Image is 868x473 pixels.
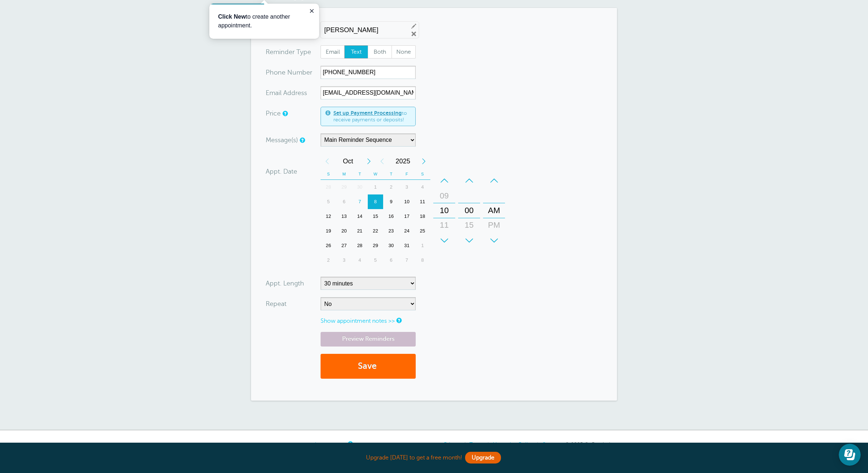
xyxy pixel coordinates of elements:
[283,111,287,116] a: An optional price for the appointment. If you set a price, you can include a payment link in your...
[368,194,384,209] div: Wednesday, October 8
[295,442,346,447] a: America/Los_Angeles
[368,209,384,224] div: 15
[278,90,295,96] span: il Add
[321,209,336,224] div: 12
[321,253,336,268] div: Sunday, November 2
[415,238,430,253] div: 1
[368,253,384,268] div: 5
[266,280,304,287] label: Appt. Length
[321,86,416,99] input: Optional
[278,69,296,76] span: ne Nu
[415,169,430,180] th: S
[565,441,617,447] span: © 2025 GoReminders
[368,209,384,224] div: Wednesday, October 15
[352,194,368,209] div: Today, Tuesday, October 7
[415,224,430,238] div: Saturday, October 25
[352,169,368,180] th: T
[336,209,352,224] div: Monday, October 13
[336,253,352,268] div: 3
[336,238,352,253] div: 27
[266,300,287,307] label: Repeat
[399,224,415,238] div: 24
[333,110,411,123] span: to receive payments or deposits!
[352,209,368,224] div: Tuesday, October 14
[433,173,455,248] div: Hours
[493,441,533,447] a: Messaging Policy
[399,238,415,253] div: Friday, October 31
[336,180,352,194] div: 29
[383,238,399,253] div: Thursday, October 30
[399,194,415,209] div: 10
[336,224,352,238] div: Monday, October 20
[352,224,368,238] div: 21
[209,4,319,39] iframe: tooltip
[399,194,415,209] div: Friday, October 10
[352,253,368,268] div: Tuesday, November 4
[321,209,336,224] div: Sunday, October 12
[333,110,402,116] a: Set up Payment Processing
[336,169,352,180] th: M
[336,238,352,253] div: Monday, October 27
[321,180,336,194] div: Sunday, September 28
[383,224,399,238] div: 23
[352,253,368,268] div: 4
[415,209,430,224] div: Saturday, October 18
[321,45,345,58] label: Email
[399,209,415,224] div: 17
[321,238,336,253] div: 26
[399,253,415,268] div: 7
[321,253,336,268] div: 2
[411,31,417,37] a: Remove
[266,49,311,55] label: Reminder Type
[399,224,415,238] div: Friday, October 24
[266,110,281,117] label: Price
[368,46,392,58] span: Both
[389,154,417,169] span: 2025
[399,209,415,224] div: Friday, October 17
[368,238,384,253] div: Wednesday, October 29
[399,169,415,180] th: F
[465,452,501,463] a: Upgrade
[392,46,415,58] span: None
[368,224,384,238] div: Wednesday, October 22
[415,238,430,253] div: Saturday, November 1
[415,224,430,238] div: 25
[321,46,344,58] span: Email
[383,209,399,224] div: 16
[321,354,416,379] button: Save
[321,332,416,346] a: Preview Reminders
[444,441,461,447] a: Privacy
[542,441,561,447] a: Contact
[362,154,375,169] div: Next Month
[383,238,399,253] div: 30
[266,168,297,175] label: Appt. Date
[399,180,415,194] div: 3
[251,441,352,448] div: Display Timezone:
[352,180,368,194] div: Tuesday, September 30
[300,138,304,143] a: Simple templates and custom messages will use the reminder schedule set under Settings > Reminder...
[352,224,368,238] div: Tuesday, October 21
[458,173,480,248] div: Minutes
[368,169,384,180] th: W
[415,253,430,268] div: 8
[345,46,368,58] span: Text
[368,224,384,238] div: 22
[417,154,430,169] div: Next Year
[383,194,399,209] div: 9
[266,86,321,99] div: ress
[485,203,503,218] div: AM
[336,224,352,238] div: 20
[460,232,478,247] div: 30
[415,194,430,209] div: Saturday, October 11
[415,194,430,209] div: 11
[321,238,336,253] div: Sunday, October 26
[435,218,453,232] div: 11
[461,441,466,447] li: |
[321,180,336,194] div: 28
[415,209,430,224] div: 18
[266,66,321,79] div: mber
[266,137,298,143] label: Message(s)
